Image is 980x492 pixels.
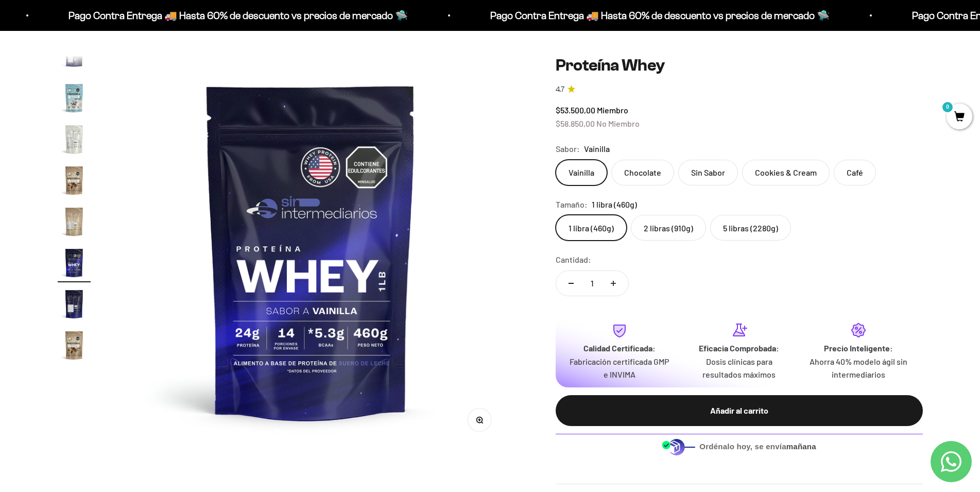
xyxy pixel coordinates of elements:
[58,205,91,241] button: Ir al artículo 17
[58,81,91,117] button: Ir al artículo 14
[12,79,213,97] div: Más detalles sobre la fecha exacta de entrega.
[556,84,923,95] a: 4.74.7 de 5.0 estrellas
[58,246,91,282] button: Ir al artículo 18
[592,198,637,211] span: 1 libra (460g)
[786,442,816,451] b: mañana
[12,100,213,118] div: Un mensaje de garantía de satisfacción visible.
[556,56,923,75] h1: Proteína Whey
[556,84,564,95] span: 4.7
[556,271,586,296] button: Reducir cantidad
[58,40,91,76] button: Ir al artículo 13
[489,7,829,24] p: Pago Contra Entrega 🚚 Hasta 60% de descuento vs precios de mercado 🛸
[947,112,972,123] a: 0
[58,40,91,73] img: Proteína Whey
[556,253,591,266] label: Cantidad:
[556,198,588,211] legend: Tamaño:
[167,154,213,171] button: Enviar
[597,105,628,115] span: Miembro
[941,101,954,113] mark: 0
[58,329,91,362] img: Proteína Whey
[598,271,628,296] button: Aumentar cantidad
[58,123,91,159] button: Ir al artículo 15
[568,355,671,381] p: Fabricación certificada GMP e INVIMA
[699,343,779,353] strong: Eficacia Comprobada:
[596,118,640,128] span: No Miembro
[12,121,213,148] div: La confirmación de la pureza de los ingredientes.
[583,343,656,353] strong: Calidad Certificada:
[576,404,902,417] div: Añadir al carrito
[807,355,910,381] p: Ahorra 40% modelo ágil sin intermediarios
[58,287,91,324] button: Ir al artículo 19
[12,16,213,40] p: ¿Qué te daría la seguridad final para añadir este producto a tu carrito?
[58,205,91,238] img: Proteína Whey
[58,246,91,279] img: Proteína Whey
[584,142,610,156] span: Vainilla
[58,164,91,197] img: Proteína Whey
[662,438,695,455] img: Despacho sin intermediarios
[168,154,212,171] span: Enviar
[115,56,506,447] img: Proteína Whey
[556,118,595,128] span: $58.850,00
[687,355,790,381] p: Dosis clínicas para resultados máximos
[58,287,91,320] img: Proteína Whey
[824,343,893,353] strong: Precio Inteligente:
[12,49,213,77] div: Un aval de expertos o estudios clínicos en la página.
[58,123,91,156] img: Proteína Whey
[58,329,91,365] button: Ir al artículo 20
[67,7,407,24] p: Pago Contra Entrega 🚚 Hasta 60% de descuento vs precios de mercado 🛸
[556,105,595,115] span: $53.500,00
[58,164,91,200] button: Ir al artículo 16
[58,81,91,114] img: Proteína Whey
[556,142,580,156] legend: Sabor:
[699,441,816,452] span: Ordénalo hoy, se envía
[556,395,923,426] button: Añadir al carrito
